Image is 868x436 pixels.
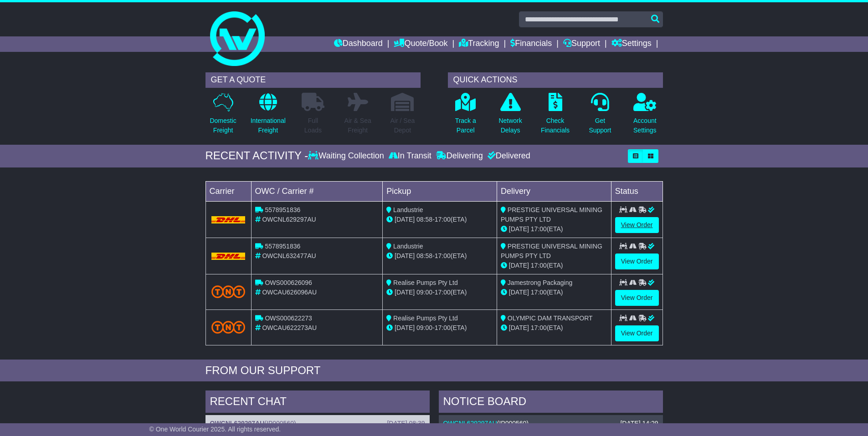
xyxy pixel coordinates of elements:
[395,252,415,259] span: [DATE]
[262,289,317,296] span: OWCAU626096AU
[386,288,493,297] div: - (ETA)
[499,420,526,427] span: IP000560
[386,251,493,261] div: - (ETA)
[501,206,602,223] span: PRESTIGE UNIVERSAL MINING PUMPS PTY LTD
[510,36,552,52] a: Financials
[509,225,529,233] span: [DATE]
[498,116,522,135] p: Network Delays
[393,206,423,213] span: Landustrie
[439,390,663,415] div: NOTICE BOARD
[633,92,657,140] a: AccountSettings
[395,324,415,331] span: [DATE]
[210,116,236,135] p: Domestic Freight
[531,262,547,269] span: 17:00
[615,217,659,233] a: View Order
[262,252,316,259] span: OWCNL632477AU
[615,253,659,269] a: View Order
[205,149,308,162] div: RECENT ACTIVITY -
[435,216,451,223] span: 17:00
[633,116,657,135] p: Account Settings
[262,216,316,223] span: OWCNL629297AU
[395,216,415,223] span: [DATE]
[393,279,458,286] span: Realise Pumps Pty Ltd
[262,324,317,331] span: OWCAU622273AU
[205,181,251,201] td: Carrier
[501,243,602,259] span: PRESTIGE UNIVERSAL MINING PUMPS PTY LTD
[334,36,383,52] a: Dashboard
[394,36,447,52] a: Quote/Book
[265,314,312,322] span: OWS000622273
[443,420,658,427] div: ( )
[501,224,607,234] div: (ETA)
[210,420,265,427] a: OWCNL629297AU
[589,116,611,135] p: Get Support
[302,116,324,135] p: Full Loads
[386,323,493,333] div: - (ETA)
[265,206,300,213] span: 5578951836
[435,252,451,259] span: 17:00
[210,420,425,427] div: ( )
[509,262,529,269] span: [DATE]
[501,288,607,297] div: (ETA)
[265,279,312,286] span: OWS000626096
[205,72,421,88] div: GET A QUOTE
[265,243,300,250] span: 5578951836
[448,72,663,88] div: QUICK ACTIONS
[416,252,432,259] span: 08:58
[541,116,570,135] p: Check Financials
[434,151,485,161] div: Delivering
[531,324,547,331] span: 17:00
[620,420,658,427] div: [DATE] 14:29
[211,253,246,260] img: DHL.png
[563,36,600,52] a: Support
[501,261,607,270] div: (ETA)
[387,420,425,427] div: [DATE] 08:39
[416,216,432,223] span: 08:58
[211,285,246,298] img: TNT_Domestic.png
[497,181,611,201] td: Delivery
[455,116,476,135] p: Track a Parcel
[498,92,522,140] a: NetworkDelays
[455,92,477,140] a: Track aParcel
[390,116,415,135] p: Air / Sea Depot
[531,289,547,296] span: 17:00
[211,321,246,333] img: TNT_Domestic.png
[416,324,432,331] span: 09:00
[443,420,497,427] a: OWCNL629297AU
[611,181,663,201] td: Status
[393,243,423,250] span: Landustrie
[615,325,659,341] a: View Order
[267,420,294,427] span: IP000560
[508,314,593,322] span: OLYMPIC DAM TRANSPORT
[611,36,652,52] a: Settings
[393,314,458,322] span: Realise Pumps Pty Ltd
[250,92,286,140] a: InternationalFreight
[508,279,572,286] span: Jamestrong Packaging
[501,323,607,333] div: (ETA)
[251,181,383,201] td: OWC / Carrier #
[308,151,386,161] div: Waiting Collection
[386,215,493,224] div: - (ETA)
[485,151,530,161] div: Delivered
[211,216,246,223] img: DHL.png
[540,92,570,140] a: CheckFinancials
[588,92,611,140] a: GetSupport
[251,116,286,135] p: International Freight
[416,289,432,296] span: 09:00
[149,426,281,433] span: © One World Courier 2025. All rights reserved.
[531,225,547,233] span: 17:00
[383,181,497,201] td: Pickup
[615,290,659,306] a: View Order
[395,289,415,296] span: [DATE]
[205,364,663,377] div: FROM OUR SUPPORT
[509,324,529,331] span: [DATE]
[435,289,451,296] span: 17:00
[435,324,451,331] span: 17:00
[344,116,371,135] p: Air & Sea Freight
[205,390,430,415] div: RECENT CHAT
[509,289,529,296] span: [DATE]
[209,92,236,140] a: DomesticFreight
[459,36,499,52] a: Tracking
[386,151,434,161] div: In Transit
